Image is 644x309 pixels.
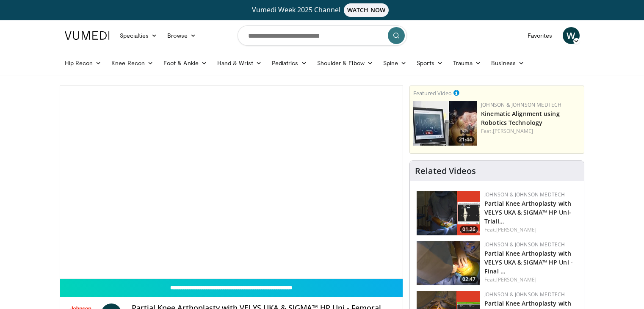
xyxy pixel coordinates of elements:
a: Partial Knee Arthoplasty with VELYS UKA & SIGMA™ HP Uni- Triali… [484,199,571,225]
img: VuMedi Logo [65,31,110,40]
a: Pediatrics [267,55,312,72]
div: Feat. [484,226,577,234]
a: 01:26 [417,191,480,235]
a: [PERSON_NAME] [496,226,536,233]
span: WATCH NOW [344,3,389,17]
img: 85482610-0380-4aae-aa4a-4a9be0c1a4f1.150x105_q85_crop-smart_upscale.jpg [413,101,477,146]
a: Shoulder & Elbow [312,55,378,72]
a: 02:47 [417,241,480,285]
a: Sports [412,55,448,72]
span: 02:47 [460,276,478,283]
a: Johnson & Johnson MedTech [484,241,565,248]
small: Featured Video [413,89,452,97]
a: 21:44 [413,101,477,146]
a: Partial Knee Arthoplasty with VELYS UKA & SIGMA™ HP Uni - Final … [484,249,573,275]
a: Specialties [115,27,163,44]
a: Knee Recon [106,55,158,72]
img: 54517014-b7e0-49d7-8366-be4d35b6cc59.png.150x105_q85_crop-smart_upscale.png [417,191,480,235]
a: Johnson & Johnson MedTech [484,291,565,298]
a: Hip Recon [60,55,107,72]
a: Favorites [522,27,558,44]
div: Feat. [481,127,580,135]
a: Hand & Wrist [212,55,267,72]
span: 01:26 [460,226,478,233]
span: 21:44 [456,136,475,143]
h4: Related Videos [415,166,476,176]
a: W [563,27,580,44]
div: Feat. [484,276,577,284]
img: 2dac1888-fcb6-4628-a152-be974a3fbb82.png.150x105_q85_crop-smart_upscale.png [417,241,480,285]
a: Johnson & Johnson MedTech [484,191,565,198]
video-js: Video Player [60,86,403,279]
input: Search topics, interventions [238,25,407,46]
a: Johnson & Johnson MedTech [481,101,561,108]
a: Foot & Ankle [158,55,212,72]
a: Spine [378,55,412,72]
a: [PERSON_NAME] [493,127,533,135]
a: Trauma [448,55,486,72]
a: Business [486,55,529,72]
a: Vumedi Week 2025 ChannelWATCH NOW [66,3,578,17]
a: Kinematic Alignment using Robotics Technology [481,110,560,127]
a: [PERSON_NAME] [496,276,536,283]
a: Browse [162,27,201,44]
